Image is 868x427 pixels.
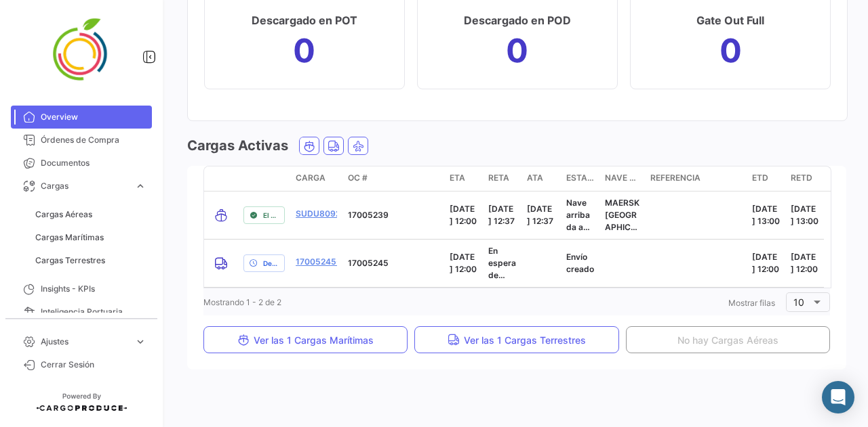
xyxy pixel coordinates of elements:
span: [DATE] 12:37 [488,204,515,226]
h3: Cargas Activas [187,136,288,155]
span: ETA [450,172,465,184]
span: Mostrando 1 - 2 de 2 [203,297,281,307]
span: [DATE] 13:00 [791,204,818,226]
a: Documentos [11,152,152,175]
span: Cargas Terrestres [35,254,105,267]
p: MAERSK [GEOGRAPHIC_DATA] [605,197,639,233]
span: expand_more [134,180,146,192]
span: 10 [793,296,804,308]
span: [DATE] 12:00 [752,252,779,274]
a: Cargas Aéreas [30,204,152,225]
h3: Descargado en POD [464,11,571,30]
button: Air [349,137,368,154]
span: [DATE] 12:37 [527,204,553,226]
span: Nave arribada a POD [566,198,590,244]
span: Ver las 1 Cargas Terrestres [448,334,586,346]
datatable-header-cell: ETA [444,166,483,191]
span: [DATE] 12:00 [450,204,477,226]
a: Inteligencia Portuaria [11,300,152,323]
span: [DATE] 12:00 [450,252,477,274]
span: Mostrar filas [728,298,775,308]
a: SUDU8092487 [296,208,356,220]
span: ATA [527,172,543,184]
span: Carga [296,172,325,184]
p: 17005239 [348,209,439,221]
button: Ocean [300,137,319,154]
h3: Gate Out Full [696,11,764,30]
datatable-header-cell: OC # [342,166,444,191]
a: Cargas Terrestres [30,250,152,271]
a: Insights - KPIs [11,277,152,300]
datatable-header-cell: Referencia [645,166,747,191]
span: Overview [41,111,146,123]
span: Cargas Aéreas [35,208,92,221]
span: OC # [348,172,368,184]
span: [DATE] 12:00 [791,252,818,274]
div: Abrir Intercom Messenger [822,381,854,413]
datatable-header-cell: transportMode [204,166,238,191]
span: [DATE] 13:00 [752,204,780,226]
datatable-header-cell: RETA [483,166,521,191]
span: Nave actual [605,172,639,184]
h1: 0 [506,40,528,62]
datatable-header-cell: delayStatus [238,166,290,191]
span: Cerrar Sesión [41,359,146,371]
datatable-header-cell: ETD [747,166,785,191]
h3: Descargado en POT [252,11,357,30]
button: No hay Cargas Aéreas [626,326,830,353]
span: Envío creado [566,252,594,274]
a: Órdenes de Compra [11,129,152,152]
span: ETD [752,172,768,184]
datatable-header-cell: Nave actual [599,166,645,191]
a: Overview [11,106,152,129]
span: RETA [488,172,509,184]
a: 17005245-T [296,256,345,268]
span: Inteligencia Portuaria [41,306,146,318]
span: Determinando [263,258,279,269]
span: Cargas Marítimas [35,231,104,244]
button: Ver las 1 Cargas Marítimas [203,326,408,353]
img: 4ff2da5d-257b-45de-b8a4-5752211a35e0.png [47,16,115,84]
span: El envío ha llegado. [263,210,279,221]
button: Land [324,137,343,154]
datatable-header-cell: ATA [521,166,560,191]
span: Ajustes [41,336,129,348]
h1: 0 [719,40,742,62]
datatable-header-cell: Carga [290,166,342,191]
span: En espera de nueva ETA [488,246,516,305]
datatable-header-cell: RETD [785,166,824,191]
h1: 0 [293,40,315,62]
span: Órdenes de Compra [41,134,146,146]
span: Ver las 1 Cargas Marítimas [237,334,374,346]
span: Cargas [41,180,129,192]
span: expand_more [134,336,146,348]
button: Ver las 1 Cargas Terrestres [414,326,618,353]
span: RETD [791,172,812,184]
span: No hay Cargas Aéreas [677,334,778,346]
p: 17005245 [348,257,439,269]
datatable-header-cell: Estado [561,166,599,191]
span: Documentos [41,157,146,169]
span: Insights - KPIs [41,283,146,295]
a: Cargas Marítimas [30,227,152,248]
span: Estado [566,172,594,184]
span: Referencia [650,172,701,184]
